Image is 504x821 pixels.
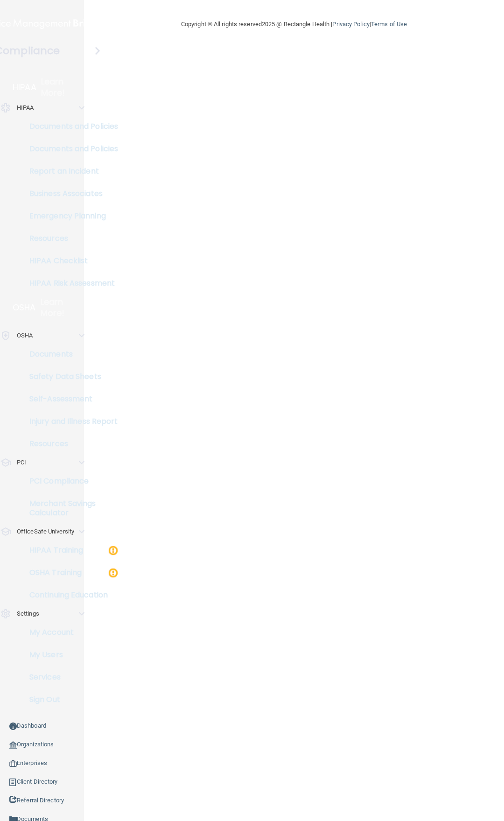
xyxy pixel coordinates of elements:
a: Terms of Use [371,21,407,28]
div: Copyright © All rights reserved 2025 @ Rectangle Health | | [124,9,464,39]
p: HIPAA [13,82,36,93]
p: My Account [6,628,133,637]
p: Injury and Illness Report [6,417,133,426]
p: HIPAA Risk Assessment [6,279,133,288]
img: organization-icon.f8decf85.png [9,741,17,749]
p: Safety Data Sheets [6,372,133,381]
p: Continuing Education [6,590,133,600]
p: Documents and Policies [6,122,133,131]
img: warning-circle.0cc9ac19.png [107,545,119,556]
p: Resources [6,439,133,449]
p: Sign Out [6,695,133,704]
p: Resources [6,234,133,243]
img: ic_dashboard_dark.d01f4a41.png [9,723,17,730]
p: Emergency Planning [6,211,133,221]
p: Report an Incident [6,167,133,176]
p: Business Associates [6,189,133,198]
p: Documents [6,350,133,359]
p: HIPAA [17,102,34,113]
img: ic_text_dark.e8faa05d.png [9,779,17,786]
p: Merchant Savings Calculator [6,499,133,518]
p: OSHA [17,330,33,341]
p: Services [6,673,133,682]
p: My Users [6,650,133,660]
p: OSHA Training [6,568,82,577]
p: HIPAA Checklist [6,256,133,266]
img: enterprise.0d942306.png [9,760,17,767]
p: Learn More! [41,76,84,98]
img: warning-circle.0cc9ac19.png [107,567,119,579]
p: Self-Assessment [6,394,133,404]
p: Learn More! [41,296,84,319]
a: Privacy Policy [332,21,369,28]
p: PCI [17,457,26,468]
p: Settings [17,608,39,619]
p: HIPAA Training [6,546,83,555]
p: Documents and Policies [6,144,133,154]
p: OSHA [13,302,36,313]
p: PCI Compliance [6,477,133,486]
p: OfficeSafe University [17,526,74,537]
